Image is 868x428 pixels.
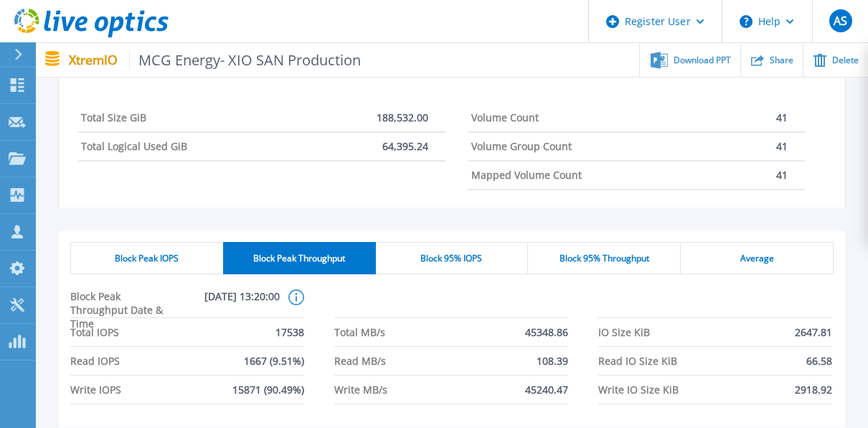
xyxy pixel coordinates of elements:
span: Write IO Size KiB [598,376,679,404]
span: [DATE] 13:20:00 [175,289,280,317]
p: 64,395.24 [382,141,428,152]
span: 45240.47 [525,376,568,404]
span: 108.39 [537,347,568,375]
span: 2918.92 [795,376,832,404]
span: Share [770,56,793,65]
span: 66.58 [806,347,832,375]
h4: Mapped Volume Count [471,169,582,181]
span: Total MB/s [334,318,385,346]
h4: Volume Group Count [471,141,572,152]
span: Read IOPS [70,347,120,375]
span: Write IOPS [70,376,121,404]
p: XtremIO [69,52,362,68]
span: Block 95% IOPS [420,253,482,264]
span: AS [834,15,847,27]
span: 45348.86 [525,318,568,346]
span: Total IOPS [70,318,119,346]
span: Delete [832,56,859,65]
span: Block Peak Throughput [253,253,345,264]
span: Block 95% Throughput [560,253,649,264]
span: Average [740,253,774,264]
span: 15871 (90.49%) [232,376,304,404]
h4: Volume Count [471,112,539,124]
span: Read IO Size KiB [598,347,677,375]
span: MCG Energy- XIO SAN Production [129,52,362,68]
span: 17538 [275,318,304,346]
p: 41 [776,112,788,124]
span: 1667 (9.51%) [244,347,304,375]
span: Download PPT [674,56,731,65]
p: 188,532.00 [377,112,428,124]
p: 41 [776,141,788,152]
h4: Total Logical Used GiB [81,141,187,152]
span: Block Peak IOPS [115,253,179,264]
span: IO Size KiB [598,318,650,346]
span: Block Peak Throughput Date & Time [70,289,175,317]
span: Write MB/s [334,376,387,404]
h4: Total Size GiB [81,112,146,124]
span: 2647.81 [795,318,832,346]
span: Read MB/s [334,347,386,375]
p: 41 [776,169,788,181]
